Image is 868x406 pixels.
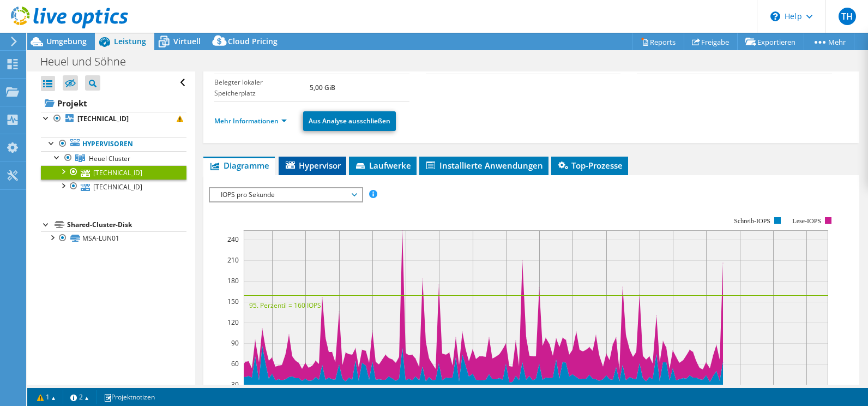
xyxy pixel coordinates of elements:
[770,11,780,21] svg: \n
[284,160,341,171] span: Hypervisor
[227,297,239,306] text: 150
[77,114,129,123] b: [TECHNICAL_ID]
[804,33,854,50] a: Mehr
[41,137,186,151] a: Hypervisoren
[209,160,269,171] span: Diagramme
[41,112,186,126] a: [TECHNICAL_ID]
[354,160,411,171] span: Laufwerke
[63,390,97,404] a: 2
[227,318,239,327] text: 120
[231,338,239,348] text: 90
[214,116,287,126] a: Mehr Informationen
[173,36,201,46] span: Virtuell
[41,94,186,112] a: Projekt
[310,83,335,92] b: 5,00 GiB
[41,151,186,165] a: Heuel Cluster
[41,180,186,194] a: [TECHNICAL_ID]
[41,231,186,246] a: MSA-LUN01
[35,56,143,68] h1: Heuel und Söhne
[214,77,310,99] label: Belegter lokaler Speicherplatz
[96,390,162,404] a: Projektnotizen
[67,218,186,231] div: Shared-Cluster-Disk
[632,33,684,50] a: Reports
[684,33,738,50] a: Freigabe
[215,188,355,201] span: IOPS pro Sekunde
[231,359,239,368] text: 60
[41,165,186,180] a: [TECHNICAL_ID]
[227,255,239,265] text: 210
[303,111,396,131] a: Aus Analyse ausschließen
[29,390,63,404] a: 1
[114,36,146,46] span: Leistung
[425,160,543,171] span: Installierte Anwendungen
[228,36,278,46] span: Cloud Pricing
[89,154,130,163] span: Heuel Cluster
[793,217,822,225] text: Lese-IOPS
[839,8,856,25] span: TH
[231,380,239,389] text: 30
[249,301,321,310] text: 95. Perzentil = 160 IOPS
[734,217,771,225] text: Schreib-IOPS
[557,160,623,171] span: Top-Prozesse
[46,36,87,46] span: Umgebung
[227,235,239,244] text: 240
[737,33,804,50] a: Exportieren
[227,276,239,285] text: 180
